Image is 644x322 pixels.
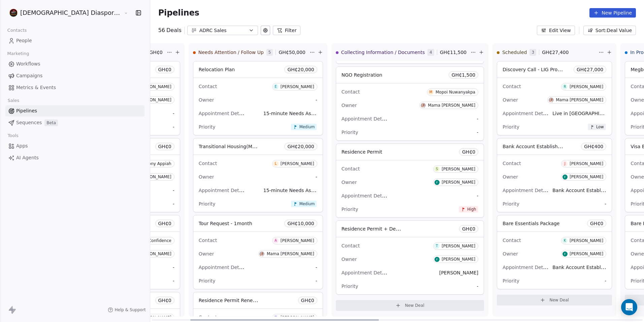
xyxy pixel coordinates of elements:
img: F [434,257,440,262]
span: Priority [342,284,358,289]
span: Priority [199,124,216,130]
span: Medium [299,201,315,206]
span: GH₵ 10,000 [287,220,314,227]
span: - [173,277,174,284]
span: 15-minute Needs Assessment [263,110,334,116]
span: Contact [503,161,521,166]
span: Collecting Information / Documents [341,49,425,56]
span: GH₵ 0 [158,143,171,150]
span: Priority [199,201,216,207]
span: Bare Essentials Package [503,221,559,226]
span: GH₵ 400 [584,143,603,150]
span: Sequences [16,119,42,126]
a: Help & Support [108,307,146,313]
span: GH₵ 0 [590,220,603,227]
span: Residence Permit + Dependent Residency [342,225,441,232]
div: NGO RegistrationGH₵1,500ContactMMopoi NuwanyakpaOwnerMMama [PERSON_NAME]Appointment Details-Prior... [336,66,484,141]
div: Mama [PERSON_NAME] [428,103,475,108]
span: Priority [503,278,519,284]
span: GH₵ 0 [462,225,475,232]
span: - [316,173,317,180]
span: Contact [503,238,521,243]
span: Appointment Details [199,110,247,116]
div: T [436,243,438,249]
div: Collecting Information / Documents4GH₵11,500 [336,44,469,61]
div: Residence PermitGH₵0ContactS[PERSON_NAME]OwnerF[PERSON_NAME]Appointment Details-PriorityHigh [336,143,484,218]
span: Contact [199,161,217,166]
span: Priority [503,201,519,207]
img: AFRICAN%20DIASPORA%20GRP.%20RES.%20CENT.%20LOGO%20-2%20PROFILE-02-02-1.png [9,9,18,17]
span: Deals [166,26,182,34]
div: [PERSON_NAME] [442,244,475,248]
span: GH₵ 0 [462,149,475,155]
span: Transitional Housing(Megb) Afe) [199,143,274,150]
span: [PERSON_NAME] [439,270,478,275]
div: [PERSON_NAME] [442,257,475,262]
div: Discovery Call - LIG ProgramGH₵27,000ContactR[PERSON_NAME]OwnerMMama [PERSON_NAME]Appointment Det... [497,61,612,135]
span: GH₵ 50,000 [279,49,305,56]
div: Gisbony Appiah [139,161,171,166]
span: Sales [5,96,22,106]
span: NGO Registration [342,72,382,78]
span: Priority [342,207,358,212]
span: 4 [427,49,434,56]
span: GH₵ 0 [158,297,171,304]
span: - [173,200,174,207]
span: Appointment Details [503,110,551,116]
div: T [275,315,277,320]
span: - [173,187,174,194]
div: [PERSON_NAME] [138,315,171,320]
span: Campaigns [16,72,42,79]
span: Tour Request - 1month [199,221,252,226]
span: - [605,200,606,207]
button: New Deal [497,295,612,305]
span: Owner [503,251,518,257]
div: Bank Account Establishment x2GH₵400ContactJ[PERSON_NAME]OwnerF[PERSON_NAME]Appointment DetailsBan... [497,138,612,212]
div: R [564,84,566,89]
span: [DEMOGRAPHIC_DATA] Diaspora Resource Centre [20,8,122,17]
span: Marketing [4,49,32,59]
span: Owner [503,97,518,103]
span: Scheduled [502,49,527,56]
span: 15-minute Needs Assessment [263,187,334,193]
span: Help & Support [115,307,146,313]
span: Contact [342,166,360,171]
div: [PERSON_NAME] [570,175,603,179]
span: 5 [266,49,273,56]
span: Priority [199,278,216,284]
span: Owner [199,251,214,257]
a: SequencesBeta [5,117,144,128]
span: Tools [5,131,21,141]
span: Low [597,124,604,129]
div: [PERSON_NAME] [281,84,314,89]
span: - [173,264,174,271]
span: Contact [503,84,521,89]
span: High [467,207,476,212]
span: Bank Account Establishment x2 [503,143,577,150]
span: GH₵ 27,000 [577,66,603,73]
div: [PERSON_NAME] [281,238,314,243]
button: Edit View [537,26,575,35]
div: S [436,166,438,172]
span: Appointment Details [342,192,390,199]
div: [PERSON_NAME] [570,251,603,256]
span: Relocation Plan [199,67,235,72]
span: Contact [342,243,360,248]
span: New Deal [405,303,424,308]
span: Pipelines [158,8,199,18]
div: [PERSON_NAME] [570,238,603,243]
span: - [477,129,478,136]
span: GH₵ 20,000 [287,66,314,73]
button: New Deal [336,300,484,311]
span: - [477,283,478,290]
span: Residence Permit [342,149,382,155]
img: M [421,103,426,108]
div: E [275,84,277,89]
span: GH₵ 0 [301,297,314,304]
span: New Deal [549,297,569,303]
span: Appointment Details [503,187,551,193]
span: Owner [199,97,214,103]
span: - [477,115,478,122]
div: [PERSON_NAME] [570,161,603,166]
button: Filter [273,26,301,35]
